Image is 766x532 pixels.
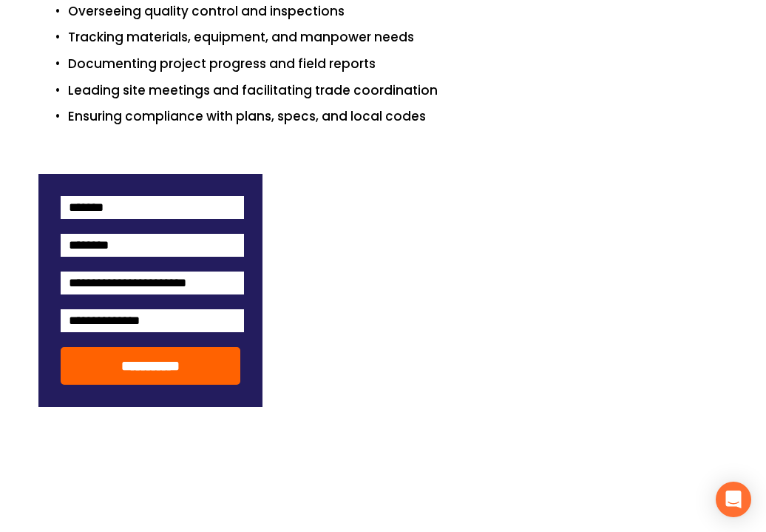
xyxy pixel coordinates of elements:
p: Tracking materials, equipment, and manpower needs [68,27,728,47]
p: Ensuring compliance with plans, specs, and local codes [68,107,728,127]
p: Leading site meetings and facilitating trade coordination [68,81,728,101]
p: Overseeing quality control and inspections [68,1,728,21]
div: Open Intercom Messenger [716,482,751,517]
p: Documenting project progress and field reports [68,54,728,74]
